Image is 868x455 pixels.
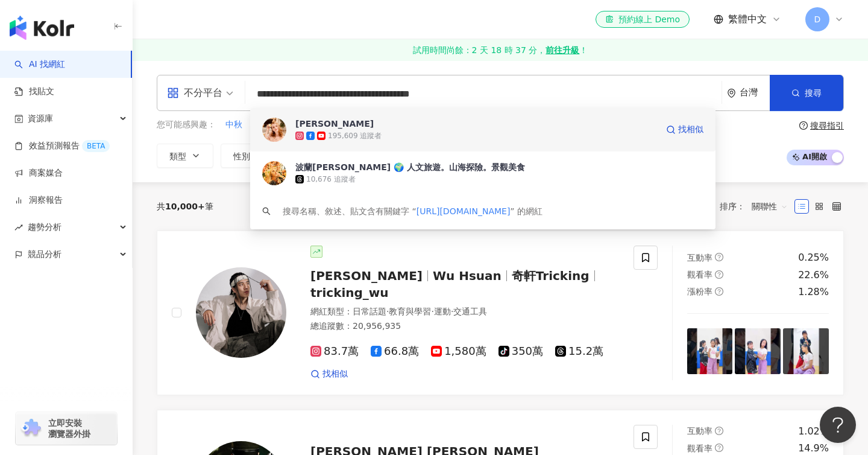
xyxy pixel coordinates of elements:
[262,118,286,142] img: KOL Avatar
[28,241,61,268] span: 競品分析
[306,174,356,185] div: 10,676 追蹤者
[386,307,389,316] span: ·
[434,307,451,316] span: 運動
[310,320,619,332] div: 總追蹤數 ： 20,956,935
[687,328,733,374] img: post-image
[687,426,712,436] span: 互動率
[431,345,486,358] span: 1,580萬
[19,419,43,438] img: chrome extension
[715,270,723,279] span: question-circle
[14,167,63,179] a: 商案媒合
[371,345,419,358] span: 66.8萬
[14,59,65,71] a: searchAI 找網紅
[167,87,179,99] span: appstore
[157,119,216,131] span: 您可能感興趣：
[233,151,250,161] span: 性別
[225,118,243,132] button: 中秋
[798,251,829,264] div: 0.25%
[798,442,829,455] div: 14.9%
[157,231,844,395] a: KOL Avatar[PERSON_NAME]Wu Hsuan奇軒Trickingtricking_wu網紅類型：日常話題·教育與學習·運動·交通工具總追蹤數：20,956,93583.7萬66...
[389,307,431,316] span: 教育與學習
[720,197,794,216] div: 排序：
[328,131,382,141] div: 195,609 追蹤者
[752,197,788,216] span: 關聯性
[433,269,502,283] span: Wu Hsuan
[169,151,186,161] span: 類型
[453,307,487,316] span: 交通工具
[14,86,54,98] a: 找貼文
[14,223,23,232] span: rise
[196,267,286,358] img: KOL Avatar
[666,118,703,142] a: 找相似
[735,328,781,374] img: post-image
[133,39,868,61] a: 試用時間尚餘：2 天 18 時 37 分，前往升級！
[728,13,767,26] span: 繁體中文
[295,118,374,130] div: [PERSON_NAME]
[740,87,770,98] div: 台灣
[687,270,712,279] span: 觀看率
[798,425,829,438] div: 1.02%
[165,202,205,211] span: 10,000+
[262,207,271,215] span: search
[417,206,511,216] span: [URL][DOMAIN_NAME]
[157,144,213,168] button: 類型
[451,307,453,316] span: ·
[10,16,74,40] img: logo
[687,253,712,262] span: 互動率
[14,194,63,206] a: 洞察報告
[310,306,619,318] div: 網紅類型 ：
[48,418,90,439] span: 立即安裝 瀏覽器外掛
[28,105,53,132] span: 資源庫
[810,121,844,130] div: 搜尋指引
[353,307,386,316] span: 日常話題
[310,345,359,358] span: 83.7萬
[820,407,856,443] iframe: Help Scout Beacon - Open
[512,269,590,283] span: 奇軒Tricking
[546,44,579,56] strong: 前往升級
[814,13,821,26] span: D
[310,285,389,300] span: tricking_wu
[14,140,110,152] a: 效益預測報告BETA
[678,124,703,136] span: 找相似
[596,11,690,28] a: 預約線上 Demo
[783,328,829,374] img: post-image
[715,253,723,261] span: question-circle
[262,161,286,185] img: KOL Avatar
[310,269,423,283] span: [PERSON_NAME]
[798,285,829,299] div: 1.28%
[687,444,712,453] span: 觀看率
[221,144,277,168] button: 性別
[295,161,525,173] div: 波蘭[PERSON_NAME] 🌍 人文旅遊。山海探險。景觀美食
[687,287,712,296] span: 漲粉率
[225,119,242,131] span: 中秋
[799,121,808,130] span: question-circle
[727,89,736,98] span: environment
[715,287,723,296] span: question-circle
[798,269,829,282] div: 22.6%
[16,412,117,445] a: chrome extension立即安裝 瀏覽器外掛
[498,345,543,358] span: 350萬
[431,307,433,316] span: ·
[167,83,222,103] div: 不分平台
[555,345,603,358] span: 15.2萬
[715,427,723,435] span: question-circle
[310,368,348,380] a: 找相似
[805,88,822,98] span: 搜尋
[283,205,542,218] div: 搜尋名稱、敘述、貼文含有關鍵字 “ ” 的網紅
[605,13,680,25] div: 預約線上 Demo
[770,75,843,111] button: 搜尋
[322,368,348,380] span: 找相似
[28,214,61,241] span: 趨勢分析
[715,444,723,452] span: question-circle
[157,202,213,211] div: 共 筆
